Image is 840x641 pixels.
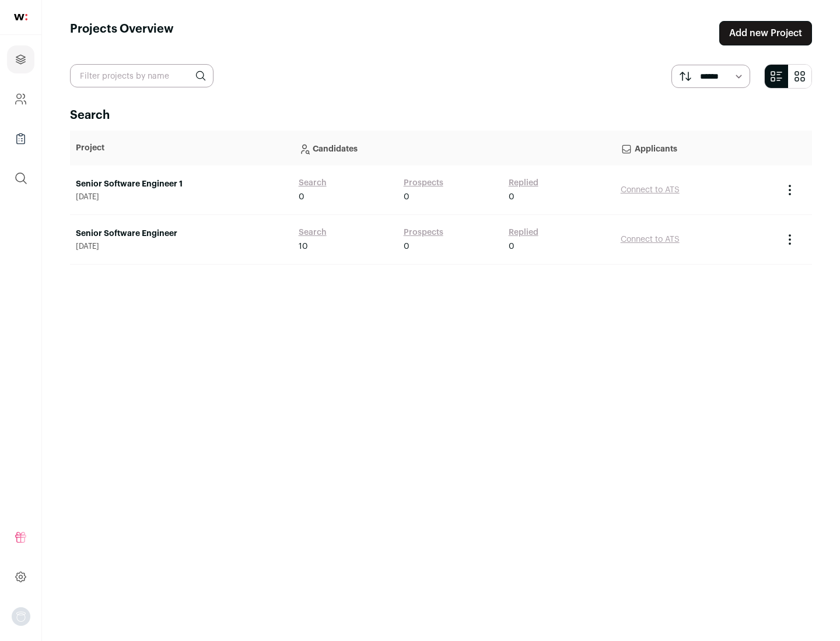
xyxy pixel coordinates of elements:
[70,21,174,45] h1: Projects Overview
[783,183,797,197] button: Project Actions
[70,64,213,87] input: Filter projects by name
[621,235,680,244] a: Connect to ATS
[509,241,514,252] span: 0
[719,21,812,45] a: Add new Project
[404,191,409,203] span: 0
[404,177,443,189] a: Prospects
[299,191,304,203] span: 0
[76,142,287,154] p: Project
[299,227,327,238] a: Search
[7,45,34,73] a: Projects
[299,136,609,160] p: Candidates
[621,186,680,194] a: Connect to ATS
[404,241,409,252] span: 0
[299,241,308,252] span: 10
[509,191,514,203] span: 0
[783,233,797,246] button: Project Actions
[509,227,538,238] a: Replied
[621,136,771,160] p: Applicants
[70,107,812,124] h2: Search
[76,228,287,240] a: Senior Software Engineer
[7,125,34,153] a: Company Lists
[509,177,538,189] a: Replied
[14,14,27,20] img: wellfound-shorthand-0d5821cbd27db2630d0214b213865d53afaa358527fdda9d0ea32b1df1b89c2c.svg
[76,192,287,202] span: [DATE]
[7,85,34,113] a: Company and ATS Settings
[404,227,443,238] a: Prospects
[76,178,287,190] a: Senior Software Engineer 1
[299,177,327,189] a: Search
[76,242,287,251] span: [DATE]
[12,607,30,626] img: nopic.png
[12,607,30,626] button: Open dropdown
